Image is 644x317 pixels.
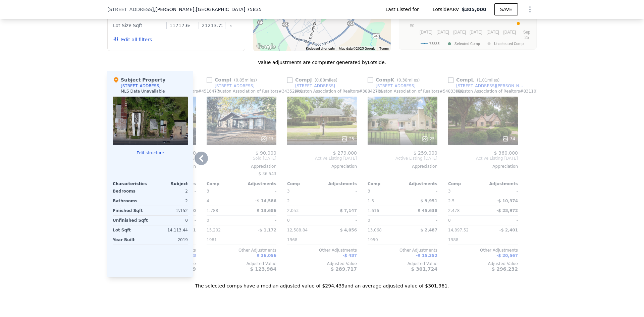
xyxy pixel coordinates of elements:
[287,261,357,266] div: Adjusted Value
[340,228,357,232] span: $ 4,056
[258,228,276,232] span: -$ 1,172
[486,30,499,35] text: [DATE]
[448,76,502,83] div: Comp L
[453,30,466,35] text: [DATE]
[229,24,232,27] button: Clear
[113,206,149,215] div: Finished Sqft
[152,187,188,196] div: 2
[107,6,154,13] span: [STREET_ADDRESS]
[207,196,240,206] div: 4
[340,208,357,213] span: $ 7,147
[368,196,401,206] div: 1.5
[429,42,439,46] text: 75835
[113,181,150,187] div: Characteristics
[454,42,480,46] text: Selected Comp
[243,187,276,196] div: -
[287,169,357,178] div: -
[113,235,149,245] div: Year Built
[287,196,321,206] div: 2
[113,216,149,225] div: Unfinished Sqft
[386,6,422,13] span: Last Listed for
[494,42,524,46] text: Unselected Comp
[207,218,209,223] span: 0
[207,181,241,187] div: Comp
[448,208,460,213] span: 2,478
[474,78,502,83] span: ( miles)
[250,266,276,272] span: $ 123,984
[121,89,165,94] div: MLS Data Unavailable
[404,216,437,225] div: -
[420,30,432,35] text: [DATE]
[411,266,437,272] span: $ 301,724
[503,30,516,35] text: [DATE]
[207,208,218,213] span: 1,788
[113,187,149,196] div: Bedrooms
[421,199,437,203] span: $ 9,951
[287,181,322,187] div: Comp
[261,136,274,142] div: 17
[368,164,437,169] div: Appreciation
[152,196,188,206] div: 2
[502,136,515,142] div: 34
[152,235,188,245] div: 2019
[456,89,544,94] div: Houston Association of Realtors # 83110199
[410,23,415,28] text: $0
[448,164,518,169] div: Appreciation
[368,228,382,232] span: 13,068
[368,235,401,245] div: 1950
[323,196,357,206] div: -
[113,21,162,30] div: Lot Size Sqft
[333,150,357,156] span: $ 279,000
[483,181,518,187] div: Adjustments
[323,216,357,225] div: -
[421,228,437,232] span: $ 2,487
[436,30,449,35] text: [DATE]
[414,150,437,156] span: $ 259,000
[215,89,302,94] div: Houston Association of Realtors # 34352946
[368,83,416,89] a: [STREET_ADDRESS]
[295,89,383,94] div: Houston Association of Realtors # 38842706
[523,30,531,35] text: Sep
[231,78,260,83] span: ( miles)
[207,76,260,83] div: Comp I
[121,83,161,89] div: [STREET_ADDRESS]
[107,277,537,289] div: The selected comps have a median adjusted value of $294,439 and an average adjusted value of $301...
[150,181,188,187] div: Subject
[287,208,299,213] span: 2,053
[113,76,165,83] div: Subject Property
[368,169,437,178] div: -
[448,156,518,161] span: Active Listing [DATE]
[287,83,335,89] a: [STREET_ADDRESS]
[257,253,276,258] span: $ 36,056
[456,83,526,89] div: [STREET_ADDRESS][PERSON_NAME]
[448,83,526,89] a: [STREET_ADDRESS][PERSON_NAME]
[287,189,290,194] span: 3
[484,235,518,245] div: -
[494,3,518,15] button: SAVE
[448,196,482,206] div: 2.5
[478,78,487,83] span: 1.01
[207,83,255,89] a: [STREET_ADDRESS]
[235,78,245,83] span: 0.85
[376,89,463,94] div: Houston Association of Realtors # 54833066
[492,266,518,272] span: $ 296,232
[113,36,152,43] button: Edit all filters
[113,150,188,156] button: Edit structure
[433,6,462,13] span: Lotside ARV
[152,216,188,225] div: 0
[448,248,518,253] div: Other Adjustments
[402,181,437,187] div: Adjustments
[207,228,221,232] span: 15,202
[418,208,437,213] span: $ 45,638
[287,156,357,161] span: Active Listing [DATE]
[312,78,340,83] span: ( miles)
[323,187,357,196] div: -
[368,208,379,213] span: 1,616
[322,181,357,187] div: Adjustments
[368,156,437,161] span: Active Listing [DATE]
[368,261,437,266] div: Adjusted Value
[255,199,276,203] span: -$ 14,586
[295,83,335,89] div: [STREET_ADDRESS]
[243,235,276,245] div: -
[341,136,354,142] div: 25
